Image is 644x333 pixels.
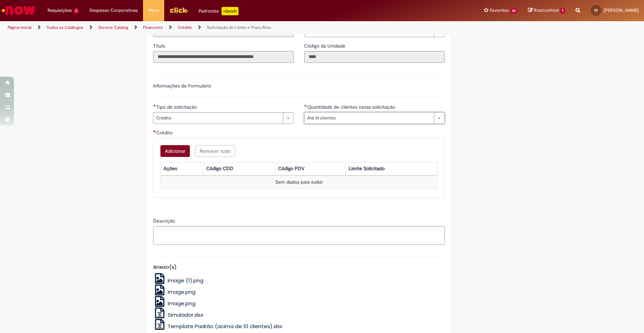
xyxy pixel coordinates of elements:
[594,8,598,13] span: IO
[153,83,211,89] label: Informações de Formulário
[221,7,239,15] p: +GenAi
[346,162,437,175] th: Limite Solicitado
[1,3,36,17] img: ServiceNow
[304,104,307,107] span: Obrigatório Preenchido
[153,323,282,330] a: Template Padrão (acima de 10 clientes).xlsx
[153,218,176,224] span: Descrição
[153,300,195,307] a: image.png
[199,7,239,15] div: Padroniza
[207,25,271,30] a: Solicitação de Limite e Prazo Rota
[160,145,190,157] button: Adicionar uma linha para Crédito
[156,130,174,136] span: Crédito
[528,7,565,14] a: Rascunhos
[307,113,430,124] span: Até 10 clientes
[156,113,279,124] span: Crédito
[153,226,445,245] textarea: Descrição
[168,288,195,295] span: image.png
[161,176,437,189] td: Sem dados para exibir
[490,7,509,14] span: Favoritos
[304,51,445,63] input: Código da Unidade
[48,7,72,14] span: Requisições
[90,7,138,14] span: Despesas Corporativas
[73,8,79,14] span: 3
[98,25,128,30] a: Service Catalog
[143,25,163,30] a: Financeiro
[153,288,195,295] a: image.png
[153,51,294,63] input: Título
[534,7,559,14] span: Rascunhos
[304,42,347,49] label: Somente leitura - Código da Unidade
[5,21,424,34] ul: Trilhas de página
[153,311,203,318] a: Simulador.xlsx
[168,300,195,307] span: image.png
[153,130,156,133] span: Necessários
[47,25,83,30] a: Todos os Catálogos
[168,311,203,318] span: Simulador.xlsx
[307,104,396,110] span: Quantidade de clientes nessa solicitação
[156,104,198,110] span: Tipo de solicitação
[153,264,445,270] h5: Anexo(s)
[203,162,275,175] th: Código CDD
[178,25,192,30] a: Crédito
[153,277,203,284] a: image (1).png
[153,104,156,107] span: Obrigatório Preenchido
[169,5,188,15] img: click_logo_yellow_360x200.png
[560,8,565,14] span: 1
[153,42,167,49] label: Somente leitura - Título
[304,43,347,49] span: Somente leitura - Código da Unidade
[510,8,518,14] span: 23
[168,323,282,330] span: Template Padrão (acima de 10 clientes).xlsx
[168,277,203,284] span: image (1).png
[604,7,639,13] span: [PERSON_NAME]
[153,43,167,49] span: Somente leitura - Título
[8,25,32,30] a: Página inicial
[148,7,159,14] span: More
[161,162,203,175] th: Ações
[275,162,346,175] th: Código PDV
